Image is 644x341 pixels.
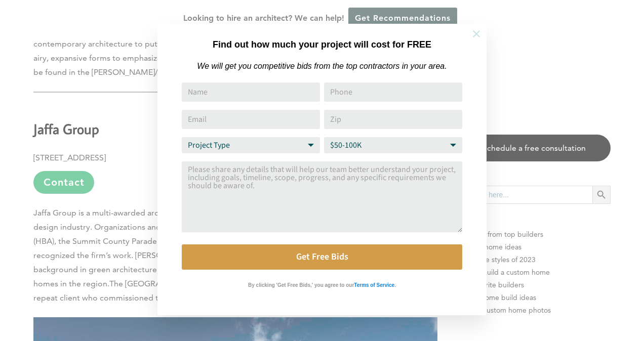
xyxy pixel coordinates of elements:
input: Phone [324,82,462,102]
input: Name [182,82,320,102]
em: We will get you competitive bids from the top contractors in your area. [197,62,447,70]
strong: Terms of Service [354,282,394,288]
strong: By clicking 'Get Free Bids,' you agree to our [248,282,354,288]
iframe: Drift Widget Chat Controller [450,268,632,329]
input: Zip [324,110,462,129]
strong: Find out how much your project will cost for FREE [213,39,431,50]
select: Project Type [182,137,320,153]
a: Terms of Service [354,280,394,288]
select: Budget Range [324,137,462,153]
button: Get Free Bids [182,244,462,270]
button: Close [459,16,494,52]
strong: . [394,282,396,288]
textarea: Comment or Message [182,161,462,232]
input: Email Address [182,110,320,129]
